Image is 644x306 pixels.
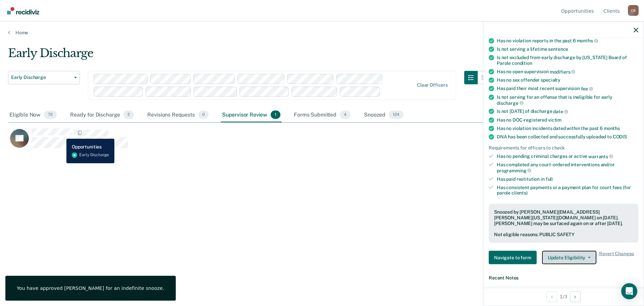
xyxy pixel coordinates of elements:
div: Has completed any court-ordered interventions and/or [497,162,638,173]
div: Not eligible reasons: PUBLIC SAFETY [494,232,633,237]
button: Next Opportunity [570,291,581,302]
span: 4 [340,111,351,119]
span: fee [581,86,593,91]
div: Is not excluded from early discharge by [US_STATE] Board of Parole [497,55,638,66]
div: Has consistent payments or a payment plan for court fees (for parole [497,184,638,196]
span: Early Discharge [11,75,71,80]
div: Early Discharge [8,46,491,65]
div: You have approved [PERSON_NAME] for an indefinite snooze. [17,285,164,291]
span: months [577,38,598,43]
div: Open Intercom Messenger [621,283,637,299]
div: C B [628,5,639,16]
span: date [553,109,568,114]
span: 1 [271,111,280,119]
div: Has no DOC-registered [497,117,638,123]
button: Profile dropdown button [628,5,639,16]
span: full [546,176,553,181]
div: Has paid restitution in [497,176,638,182]
div: Revisions Requests [146,108,210,123]
span: discharge [497,100,524,105]
a: Navigate to form link [489,251,539,264]
span: programming [497,168,531,173]
span: 2 [123,111,134,119]
a: Home [8,30,636,36]
div: Ready for Discharge [69,108,135,123]
dt: Recent Notes [489,275,638,281]
div: Has no pending criminal charges or active [497,153,638,159]
span: months [604,125,620,131]
button: Update Eligibility [542,251,596,264]
span: victim [548,117,561,122]
div: Snoozed [363,108,405,123]
span: modifiers [550,69,576,74]
div: Is not [DATE] of discharge [497,108,638,115]
div: Has no sex offender [497,77,638,83]
div: Requirements for officers to check [489,145,638,150]
span: Revert Changes [599,251,634,264]
div: Snoozed by [PERSON_NAME][EMAIL_ADDRESS][PERSON_NAME][US_STATE][DOMAIN_NAME] on [DATE]. [PERSON_NA... [494,209,633,226]
span: CODIS [613,134,627,139]
button: Navigate to form [489,251,537,264]
div: Has no violation reports in the past 6 [497,38,638,44]
div: Has no open supervision [497,69,638,75]
div: Has no violation incidents dated within the past 6 [497,125,638,131]
span: warrants [588,154,613,159]
span: specialty [541,77,560,83]
div: Has paid their most recent supervision [497,86,638,92]
span: 72 [44,111,57,119]
div: 1 / 3 [483,288,644,305]
span: clients) [512,190,528,195]
span: condition [512,60,532,65]
div: Supervisor Review [221,108,282,123]
span: 0 [198,111,209,119]
div: Is not serving a lifetime [497,46,638,52]
div: CaseloadOpportunityCell-6302372 [8,128,557,155]
img: Recidiviz [7,7,39,14]
span: sentence [548,46,568,52]
span: 124 [389,111,404,119]
div: Clear officers [417,82,448,88]
div: Forms Submitted [292,108,352,123]
div: Eligible Now [8,108,58,123]
div: Is not serving for an offense that is ineligible for early [497,94,638,105]
button: Previous Opportunity [546,291,557,302]
div: DNA has been collected and successfully uploaded to [497,134,638,139]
